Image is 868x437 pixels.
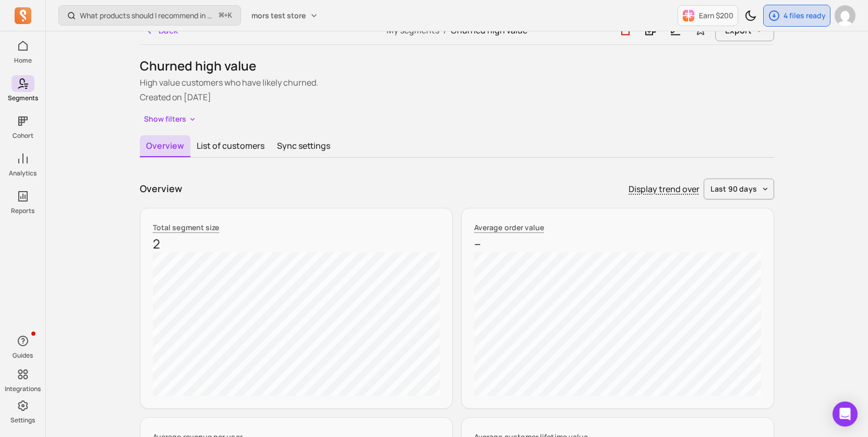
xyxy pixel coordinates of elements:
[439,25,451,36] span: /
[833,401,858,427] div: Open Intercom Messenger
[140,135,190,157] button: Overview
[58,5,241,26] button: What products should I recommend in my email campaigns?⌘+K
[678,5,738,26] button: Earn $200
[190,135,271,156] button: List of customers
[783,10,826,21] p: 4 files ready
[219,10,232,21] span: +
[251,10,306,21] span: mors test store
[245,6,324,25] button: mors test store
[219,9,224,22] kbd: ⌘
[710,184,757,194] span: last 90 days
[9,169,37,178] p: Analytics
[140,112,201,127] button: Show filters
[474,222,544,232] span: Average order value
[763,5,830,27] button: 4 files ready
[80,10,215,21] p: What products should I recommend in my email campaigns?
[5,385,41,393] p: Integrations
[14,56,32,65] p: Home
[629,183,700,195] p: Display trend over
[704,179,774,199] button: last 90 days
[740,5,761,26] button: Toggle dark mode
[8,94,38,102] p: Segments
[140,91,774,103] p: Created on [DATE]
[11,330,34,362] button: Guides
[699,10,733,21] p: Earn $200
[13,351,33,360] p: Guides
[474,235,761,252] p: --
[153,235,440,252] p: 2
[10,416,35,424] p: Settings
[140,57,774,74] h1: Churned high value
[11,207,34,215] p: Reports
[387,25,439,36] a: My segments
[451,25,527,36] span: Churned high value
[228,11,232,20] kbd: K
[271,135,336,156] button: Sync settings
[835,5,855,26] img: avatar
[474,252,761,396] canvas: chart
[140,76,774,89] p: High value customers who have likely churned.
[153,252,440,396] canvas: chart
[13,132,33,140] p: Cohort
[140,182,182,196] p: Overview
[153,222,219,232] span: Total segment size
